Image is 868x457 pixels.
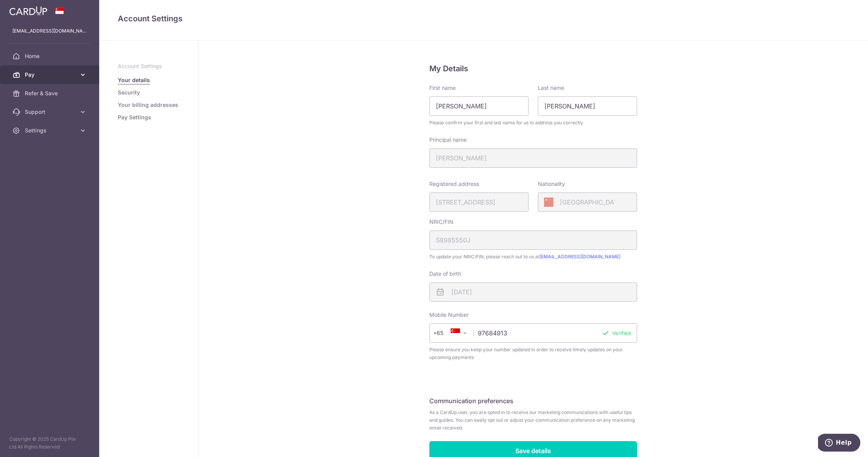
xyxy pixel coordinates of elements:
[429,119,637,127] span: Please confirm your first and last name for us to address you correctly
[433,328,454,338] span: +65
[25,52,76,60] span: Home
[118,89,140,96] a: Security
[429,84,456,92] label: First name
[118,76,150,84] a: Your details
[25,71,76,79] span: Pay
[118,113,151,121] a: Pay Settings
[25,89,76,97] span: Refer & Save
[12,27,87,35] p: [EMAIL_ADDRESS][DOMAIN_NAME]
[429,346,637,361] span: Please ensure you keep your number updated in order to receive timely updates on your upcoming pa...
[429,62,637,75] h5: My Details
[436,328,454,338] span: +65
[118,12,849,25] h4: Account Settings
[429,96,529,116] input: First name
[429,409,637,432] span: As a CardUp user, you are opted in to receive our marketing communications with useful tips and g...
[118,101,178,109] a: Your billing addresses
[538,96,637,116] input: Last name
[538,84,564,92] label: Last name
[18,5,34,12] span: Help
[429,218,453,226] label: NRIC/FIN
[539,254,620,259] a: [EMAIL_ADDRESS][DOMAIN_NAME]
[429,311,468,319] label: Mobile Number
[9,6,47,15] img: CardUp
[538,180,565,188] label: Nationality
[118,62,179,70] p: Account Settings
[818,434,860,453] iframe: Opens a widget where you can find more information
[429,136,467,144] label: Principal name
[429,270,461,278] label: Date of birth
[429,180,479,188] label: Registered address
[25,108,76,116] span: Support
[429,253,637,261] span: To update your NRIC/FIN, please reach out to us at
[429,396,637,405] h5: Communication preferences
[25,127,76,134] span: Settings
